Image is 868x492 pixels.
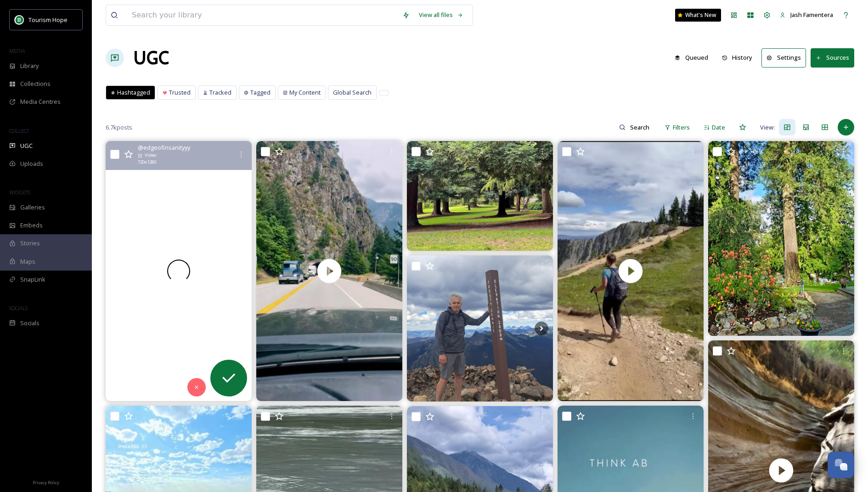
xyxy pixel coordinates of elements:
button: Open Chat [828,452,854,478]
span: Stories [20,239,40,248]
span: Uploads [20,159,43,168]
span: Tracked [209,88,231,97]
img: thumbnail [558,141,704,401]
span: View: [760,123,775,132]
span: Trusted [169,88,191,97]
a: What's New [675,9,721,22]
span: Media Centres [20,97,61,106]
img: thumbnail [256,141,402,401]
img: shermanfosterrealestate and I completed a 21 kilometer hike of Mt. Frosty in Manning Park yesterd... [407,255,553,402]
a: View all files [414,6,468,24]
a: Queued [670,49,717,67]
span: MEDIA [9,47,25,54]
input: Search your library [127,5,398,25]
span: 6.7k posts [106,123,132,132]
span: @ edgeofinsanityyy [138,143,190,152]
button: Queued [670,49,713,67]
img: Summer time at the River House. Gardens, pathways, old growth trees and the cold clear river🌞 #ai... [708,141,854,336]
span: Video [145,152,156,158]
span: WIDGETS [9,189,30,196]
span: Galleries [20,203,45,212]
span: Maps [20,257,35,266]
span: COLLECT [9,127,29,134]
span: 720 x 1280 [138,159,156,165]
button: History [717,49,757,67]
img: logo.png [15,15,24,24]
video: fraser canyon is basically rodney dangerfield. . . . #frasercanyon #oldhighways #scenicroute #tra... [256,141,402,401]
input: Search [626,118,655,136]
span: Collections [20,79,51,88]
video: We often wonder why we do this to ourselves... . . . . #manningpark #threebrothers #hikingbc #hik... [558,141,704,401]
a: History [717,49,762,67]
button: Sources [811,48,854,67]
a: Settings [761,48,811,67]
span: UGC [20,141,33,150]
span: Tagged [250,88,271,97]
span: Filters [673,123,690,132]
span: Date [712,123,725,132]
span: Socials [20,319,39,328]
span: Tourism Hope [28,16,68,24]
a: Privacy Policy [33,476,59,487]
button: Settings [761,48,806,67]
span: My Content [289,88,321,97]
span: Jash Famentera [790,11,833,19]
span: Embeds [20,221,43,230]
span: Hashtagged [117,88,150,97]
span: Library [20,62,39,70]
a: Jash Famentera [775,6,838,24]
span: Global Search [333,88,372,97]
img: #🌲 #bigtrees #uppermanningpark #manningpark #montecito [407,141,553,251]
span: SOCIALS [9,305,28,311]
a: UGC [133,44,169,72]
span: SnapLink [20,275,45,284]
span: Privacy Policy [33,480,59,486]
